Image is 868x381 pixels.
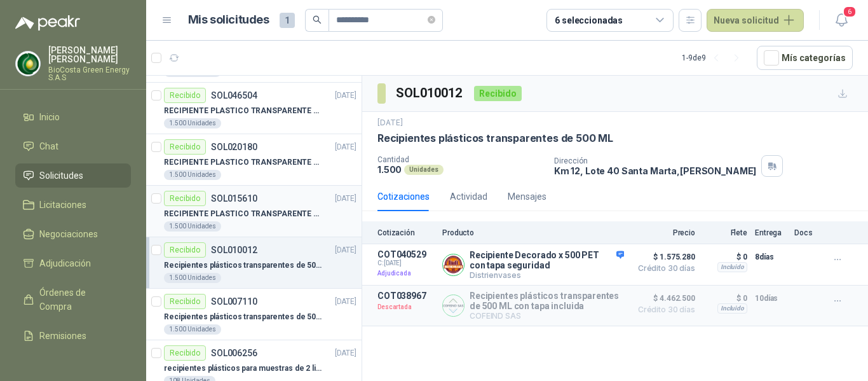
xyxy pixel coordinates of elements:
[396,83,464,103] h3: SOL010012
[164,242,206,258] div: Recibido
[164,139,206,155] div: Recibido
[335,347,356,359] p: [DATE]
[428,16,435,24] span: close-circle
[211,349,257,357] p: SOL006256
[164,345,206,361] div: Recibido
[474,86,522,101] div: Recibido
[211,194,257,203] p: SOL015610
[146,237,362,289] a: RecibidoSOL010012[DATE] Recipientes plásticos transparentes de 500 ML1.500 Unidades
[757,46,853,70] button: Mís categorías
[164,363,322,375] p: recipientes plásticos para muestras de 2 litros
[39,110,60,124] span: Inicio
[377,132,613,145] p: Recipientes plásticos transparentes de 500 ML
[554,165,756,176] p: Km 12, Lote 40 Santa Marta , [PERSON_NAME]
[39,329,86,343] span: Remisiones
[450,190,487,204] div: Actividad
[508,190,546,204] div: Mensajes
[470,270,624,280] p: Distrienvases
[39,227,98,241] span: Negociaciones
[442,228,624,237] p: Producto
[164,156,322,169] p: RECIPIENTE PLASTICO TRANSPARENTE 500 ML
[15,163,131,188] a: Solicitudes
[164,105,322,117] p: RECIPIENTE PLASTICO TRANSPARENTE 500 ML
[717,262,747,272] div: Incluido
[377,291,435,301] p: COT038967
[335,244,356,256] p: [DATE]
[164,170,221,180] div: 1.500 Unidades
[39,169,83,183] span: Solicitudes
[164,191,206,206] div: Recibido
[39,256,91,270] span: Adjudicación
[632,291,695,306] span: $ 4.462.500
[335,141,356,153] p: [DATE]
[39,198,86,212] span: Licitaciones
[632,306,695,314] span: Crédito 30 días
[164,221,221,232] div: 1.500 Unidades
[164,88,206,103] div: Recibido
[48,46,131,64] p: [PERSON_NAME] [PERSON_NAME]
[377,190,430,204] div: Cotizaciones
[470,250,624,270] p: Recipiente Decorado x 500 PET con tapa seguridad
[428,14,435,26] span: close-circle
[164,260,322,272] p: Recipientes plásticos transparentes de 500 ML
[211,297,257,306] p: SOL007110
[717,303,747,314] div: Incluido
[15,134,131,158] a: Chat
[15,105,131,129] a: Inicio
[377,117,403,129] p: [DATE]
[377,260,435,267] span: C: [DATE]
[146,289,362,340] a: RecibidoSOL007110[DATE] Recipientes plásticos transparentes de 500 ML1.500 Unidades
[15,193,131,217] a: Licitaciones
[470,291,624,311] p: Recipientes plásticos transparentes de 500 ML con tapa incluida
[404,165,444,175] div: Unidades
[632,265,695,272] span: Crédito 30 días
[15,324,131,348] a: Remisiones
[470,311,624,321] p: COFEIND SAS
[164,311,322,323] p: Recipientes plásticos transparentes de 500 ML
[377,164,402,175] p: 1.500
[146,134,362,186] a: RecibidoSOL020180[DATE] RECIPIENTE PLASTICO TRANSPARENTE 500 ML1.500 Unidades
[703,291,747,306] p: $ 0
[843,6,857,18] span: 6
[335,193,356,205] p: [DATE]
[39,139,58,153] span: Chat
[377,155,544,164] p: Cantidad
[794,228,820,237] p: Docs
[377,249,435,260] p: COT040529
[632,228,695,237] p: Precio
[211,91,257,100] p: SOL046504
[707,9,804,32] button: Nueva solicitud
[15,251,131,275] a: Adjudicación
[15,281,131,319] a: Órdenes de Compra
[164,208,322,220] p: RECIPIENTE PLASTICO TRANSPARENTE 500 ML
[443,295,464,316] img: Company Logo
[554,156,756,165] p: Dirección
[313,15,322,24] span: search
[146,83,362,134] a: RecibidoSOL046504[DATE] RECIPIENTE PLASTICO TRANSPARENTE 500 ML1.500 Unidades
[39,286,119,314] span: Órdenes de Compra
[377,228,435,237] p: Cotización
[280,13,295,28] span: 1
[211,246,257,254] p: SOL010012
[377,301,435,314] p: Descartada
[15,15,80,31] img: Logo peakr
[164,324,221,335] div: 1.500 Unidades
[335,90,356,102] p: [DATE]
[164,273,221,283] div: 1.500 Unidades
[164,118,221,128] div: 1.500 Unidades
[164,294,206,309] div: Recibido
[211,142,257,151] p: SOL020180
[755,228,787,237] p: Entrega
[15,222,131,246] a: Negociaciones
[443,254,464,275] img: Company Logo
[188,11,269,29] h1: Mis solicitudes
[682,48,747,68] div: 1 - 9 de 9
[632,249,695,265] span: $ 1.575.280
[703,228,747,237] p: Flete
[146,186,362,237] a: RecibidoSOL015610[DATE] RECIPIENTE PLASTICO TRANSPARENTE 500 ML1.500 Unidades
[335,296,356,308] p: [DATE]
[377,267,435,280] p: Adjudicada
[48,66,131,81] p: BioCosta Green Energy S.A.S
[16,52,40,76] img: Company Logo
[755,291,787,306] p: 10 días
